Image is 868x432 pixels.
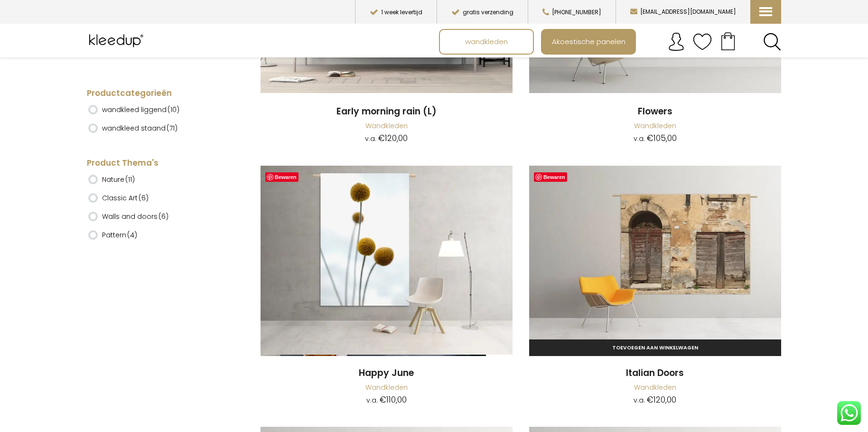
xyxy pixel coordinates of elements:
[667,32,686,51] img: account.svg
[87,29,148,53] img: Kleedup
[440,30,533,54] a: wandkleden
[365,383,408,392] a: Wandkleden
[168,105,179,114] span: (10)
[534,172,567,182] a: Bewaren
[102,227,137,243] label: Pattern
[366,395,378,405] span: v.a.
[439,29,788,55] nav: Main menu
[261,166,513,356] a: Happy June
[647,394,653,405] span: €
[380,394,407,405] bdi: 110,00
[529,105,781,118] a: Flowers
[127,230,137,240] span: (4)
[139,193,149,203] span: (6)
[87,158,226,169] h4: Product Thema's
[159,212,168,221] span: (6)
[647,132,653,144] span: €
[529,166,781,356] a: Italian DoorsWandkleed Kleedup Italian Doors.
[460,33,513,51] span: wandkleden
[647,394,676,405] bdi: 120,00
[125,175,135,184] span: (11)
[542,30,635,54] a: Akoestische panelen
[634,383,676,392] a: Wandkleden
[693,32,712,51] img: verlanglijstje.svg
[634,395,645,405] span: v.a.
[378,132,385,144] span: €
[87,88,226,99] h4: Productcategorieën
[634,121,676,131] a: Wandkleden
[261,367,513,380] a: Happy June
[378,132,408,144] bdi: 120,00
[102,190,149,206] label: Classic Art
[102,208,168,225] label: Walls and doors
[647,132,677,144] bdi: 105,00
[365,121,408,131] a: Wandkleden
[634,134,645,143] span: v.a.
[102,120,177,136] label: wandkleed staand
[261,166,513,355] img: Happy June
[102,102,179,118] label: wandkleed liggend
[547,33,631,51] span: Akoestische panelen
[102,171,135,188] label: Nature
[265,172,299,182] a: Bewaren
[529,367,781,380] a: Italian Doors
[365,134,376,143] span: v.a.
[167,123,177,133] span: (71)
[380,394,386,405] span: €
[261,105,513,118] a: Early morning rain (L)
[763,33,781,51] a: Search
[529,339,781,356] a: Toevoegen aan winkelwagen: “Italian Doors“
[712,29,744,53] a: Your cart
